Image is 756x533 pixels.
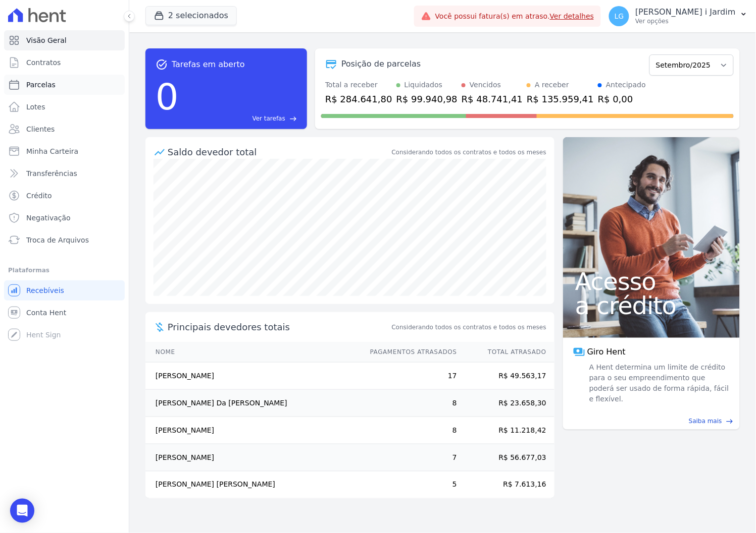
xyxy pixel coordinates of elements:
[4,230,125,250] a: Troca de Arquivos
[4,97,125,117] a: Lotes
[458,390,555,417] td: R$ 23.658,30
[4,119,125,139] a: Clientes
[527,92,594,106] div: R$ 135.959,41
[4,75,125,95] a: Parcelas
[26,213,71,223] span: Negativação
[145,471,361,499] td: [PERSON_NAME] [PERSON_NAME]
[26,308,66,318] span: Conta Hent
[635,17,736,25] p: Ver opções
[289,115,297,123] span: east
[587,346,626,358] span: Giro Hent
[615,13,624,20] span: LG
[4,30,125,50] a: Visão Geral
[145,444,361,471] td: [PERSON_NAME]
[253,114,285,123] span: Ver tarefas
[168,320,390,334] span: Principais devedores totais
[26,35,67,45] span: Visão Geral
[26,285,64,295] span: Recebíveis
[689,417,722,426] span: Saiba mais
[325,92,392,106] div: R$ 284.641,80
[156,71,179,123] div: 0
[392,148,546,157] div: Considerando todos os contratos e todos os meses
[587,362,730,404] span: A Hent determina um limite de crédito para o seu empreendimento que poderá ser usado de forma ráp...
[168,145,390,159] div: Saldo devedor total
[361,471,458,499] td: 5
[598,92,646,106] div: R$ 0,00
[4,303,125,323] a: Conta Hent
[462,92,523,106] div: R$ 48.741,41
[341,58,421,70] div: Posição de parcelas
[145,390,361,417] td: [PERSON_NAME] Da [PERSON_NAME]
[458,342,555,363] th: Total Atrasado
[8,264,121,276] div: Plataformas
[26,235,89,245] span: Troca de Arquivos
[4,52,125,73] a: Contratos
[405,80,443,90] div: Liquidados
[458,417,555,444] td: R$ 11.218,42
[145,342,361,363] th: Nome
[26,124,55,134] span: Clientes
[458,363,555,390] td: R$ 49.563,17
[361,390,458,417] td: 8
[325,80,392,90] div: Total a receber
[26,80,56,90] span: Parcelas
[145,363,361,390] td: [PERSON_NAME]
[361,363,458,390] td: 17
[569,417,734,426] a: Saiba mais east
[575,269,728,293] span: Acesso
[26,191,52,201] span: Crédito
[172,58,245,71] span: Tarefas em aberto
[26,102,45,112] span: Lotes
[550,12,594,20] a: Ver detalhes
[4,280,125,301] a: Recebíveis
[606,80,646,90] div: Antecipado
[396,92,458,106] div: R$ 99.940,98
[361,417,458,444] td: 8
[145,6,237,25] button: 2 selecionados
[470,80,501,90] div: Vencidos
[435,11,594,22] span: Você possui fatura(s) em atraso.
[183,114,297,123] a: Ver tarefas east
[458,444,555,471] td: R$ 56.677,03
[4,186,125,206] a: Crédito
[145,417,361,444] td: [PERSON_NAME]
[392,323,546,332] span: Considerando todos os contratos e todos os meses
[26,57,61,68] span: Contratos
[458,471,555,499] td: R$ 7.613,16
[361,342,458,363] th: Pagamentos Atrasados
[26,168,77,179] span: Transferências
[726,418,734,425] span: east
[4,163,125,184] a: Transferências
[10,499,34,523] div: Open Intercom Messenger
[361,444,458,471] td: 7
[4,208,125,228] a: Negativação
[4,141,125,161] a: Minha Carteira
[535,80,569,90] div: A receber
[575,293,728,318] span: a crédito
[26,146,78,156] span: Minha Carteira
[156,58,168,71] span: task_alt
[601,2,756,30] button: LG [PERSON_NAME] i Jardim Ver opções
[635,7,736,17] p: [PERSON_NAME] i Jardim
